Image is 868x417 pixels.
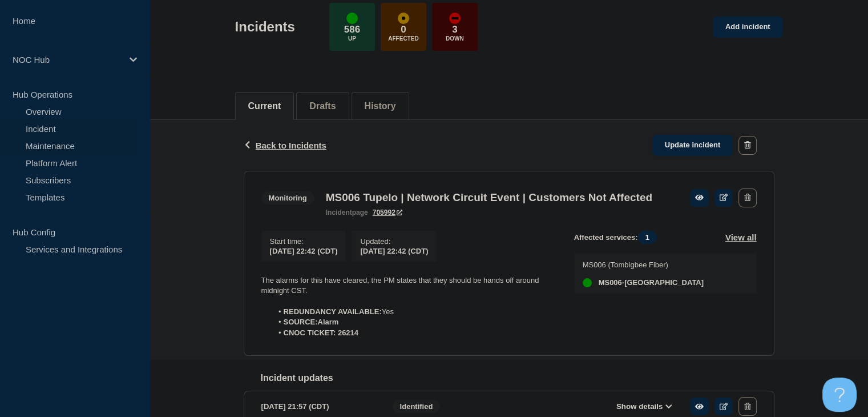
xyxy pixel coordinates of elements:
[599,278,704,287] span: MS006-[GEOGRAPHIC_DATA]
[270,237,338,246] p: Start time :
[244,141,326,150] button: Back to Incidents
[822,378,857,412] iframe: Help Scout Beacon - Open
[256,141,326,150] span: Back to Incidents
[235,19,295,35] h1: Incidents
[309,101,336,111] button: Drafts
[13,55,122,65] p: NOC Hub
[261,397,376,416] div: [DATE] 21:57 (CDT)
[373,209,402,216] a: 705992
[388,35,418,42] p: Affected
[652,135,733,156] a: Update incident
[365,101,396,111] button: History
[270,247,338,255] span: [DATE] 22:42 (CDT)
[360,246,428,255] div: [DATE] 22:42 (CDT)
[272,307,556,317] li: Yes
[713,17,783,38] a: Add incident
[284,328,358,337] strong: CNOC TICKET: 26214
[344,24,360,35] p: 586
[326,209,368,216] p: page
[284,307,382,316] strong: REDUNDANCY AVAILABLE:
[248,101,281,111] button: Current
[638,231,657,244] span: 1
[449,13,461,24] div: down
[346,13,358,24] div: up
[360,237,428,246] p: Updated :
[583,260,704,269] p: MS006 (Tombigbee Fiber)
[348,35,356,42] p: Up
[725,231,757,244] button: View all
[284,318,339,326] strong: SOURCE:Alarm
[326,209,352,216] span: incident
[393,400,441,413] span: Identified
[613,402,676,411] button: Show details
[401,24,406,35] p: 0
[574,231,663,244] span: Affected services:
[446,35,464,42] p: Down
[261,191,314,205] span: Monitoring
[583,278,592,287] div: up
[398,13,409,24] div: affected
[452,24,457,35] p: 3
[261,275,556,296] p: The alarms for this have cleared, the PM states that they should be hands off around midnight CST.
[326,191,652,204] h3: MS006 Tupelo | Network Circuit Event | Customers Not Affected
[261,373,774,383] h2: Incident updates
